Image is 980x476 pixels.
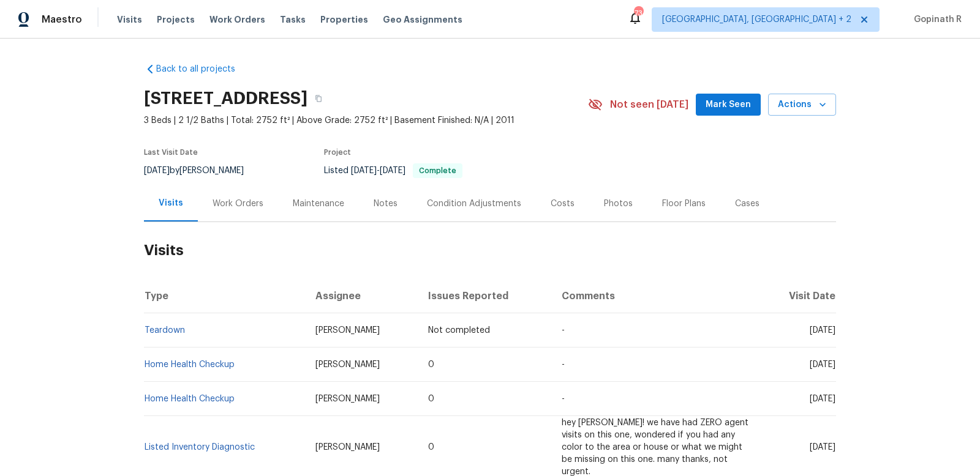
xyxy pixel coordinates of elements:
[551,198,575,210] div: Costs
[562,418,748,476] span: hey [PERSON_NAME]! we have had ZERO agent visits on this one, wondered if you had any color to th...
[144,92,307,105] h2: [STREET_ADDRESS]
[562,326,565,335] span: -
[315,326,380,335] span: [PERSON_NAME]
[324,149,351,156] span: Project
[145,326,185,335] a: Teardown
[315,395,380,403] span: [PERSON_NAME]
[157,13,195,26] span: Projects
[145,443,255,452] a: Listed Inventory Diagnostic
[604,198,633,210] div: Photos
[662,198,706,210] div: Floor Plans
[351,166,405,175] span: -
[144,114,588,127] span: 3 Beds | 2 1/2 Baths | Total: 2752 ft² | Above Grade: 2752 ft² | Basement Finished: N/A | 2011
[696,94,761,116] button: Mark Seen
[610,99,688,111] span: Not seen [DATE]
[562,395,565,403] span: -
[428,395,434,403] span: 0
[42,13,82,26] span: Maestro
[768,94,836,116] button: Actions
[662,13,851,26] span: [GEOGRAPHIC_DATA], [GEOGRAPHIC_DATA] + 2
[735,198,759,210] div: Cases
[209,13,265,26] span: Work Orders
[144,163,258,178] div: by [PERSON_NAME]
[562,360,565,369] span: -
[213,198,263,210] div: Work Orders
[706,97,751,113] span: Mark Seen
[320,13,368,26] span: Properties
[428,326,490,335] span: Not completed
[144,279,306,313] th: Type
[380,166,405,175] span: [DATE]
[428,443,434,452] span: 0
[307,87,330,110] button: Copy Address
[306,279,418,313] th: Assignee
[280,15,306,24] span: Tasks
[144,166,170,175] span: [DATE]
[315,360,380,369] span: [PERSON_NAME]
[315,443,380,452] span: [PERSON_NAME]
[374,198,398,210] div: Notes
[778,97,826,113] span: Actions
[145,360,235,369] a: Home Health Checkup
[428,360,434,369] span: 0
[144,222,836,279] h2: Visits
[427,198,521,210] div: Condition Adjustments
[144,63,262,75] a: Back to all projects
[810,395,835,403] span: [DATE]
[634,7,643,20] div: 73
[810,360,835,369] span: [DATE]
[117,13,142,26] span: Visits
[414,167,461,174] span: Complete
[159,197,183,209] div: Visits
[418,279,552,313] th: Issues Reported
[144,149,198,156] span: Last Visit Date
[810,443,835,452] span: [DATE]
[810,326,835,335] span: [DATE]
[293,198,344,210] div: Maintenance
[145,395,235,403] a: Home Health Checkup
[909,13,962,26] span: Gopinath R
[324,166,462,175] span: Listed
[759,279,836,313] th: Visit Date
[552,279,759,313] th: Comments
[351,166,377,175] span: [DATE]
[383,13,462,26] span: Geo Assignments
